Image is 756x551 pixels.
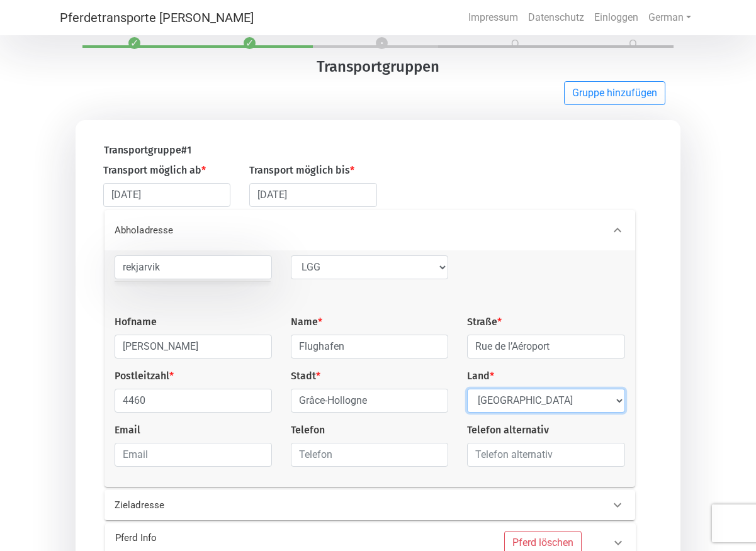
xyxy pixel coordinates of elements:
[291,314,322,330] label: Name
[643,5,696,30] a: German
[291,389,448,413] input: Stadt
[104,250,635,487] div: Abholadresse
[115,498,339,513] p: Zieladresse
[115,389,272,413] input: Postleitzahl
[523,5,589,30] a: Datenschutz
[115,255,272,279] input: Ort mit Google Maps suchen
[467,314,502,330] label: Straße
[463,5,523,30] a: Impressum
[467,423,549,438] label: Telefon alternativ
[104,490,635,520] div: Zieladresse
[291,423,325,438] label: Telefon
[115,531,340,545] p: Pferd Info
[104,210,635,250] div: Abholadresse
[291,335,448,359] input: Name
[103,183,230,207] input: Datum auswählen
[467,369,494,384] label: Land
[115,314,157,330] label: Hofname
[115,335,272,359] input: Hofname
[115,443,272,467] input: Email
[249,183,376,207] input: Datum auswählen
[564,81,665,105] button: Gruppe hinzufügen
[249,163,354,178] label: Transport möglich bis
[291,443,448,467] input: Telefon
[467,443,624,467] input: Telefon alternativ
[115,423,140,438] label: Email
[103,163,206,178] label: Transport möglich ab
[589,5,643,30] a: Einloggen
[104,143,191,158] label: Transportgruppe # 1
[115,223,339,238] p: Abholadresse
[60,5,254,30] a: Pferdetransporte [PERSON_NAME]
[291,369,320,384] label: Stadt
[115,369,174,384] label: Postleitzahl
[467,335,624,359] input: Straße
